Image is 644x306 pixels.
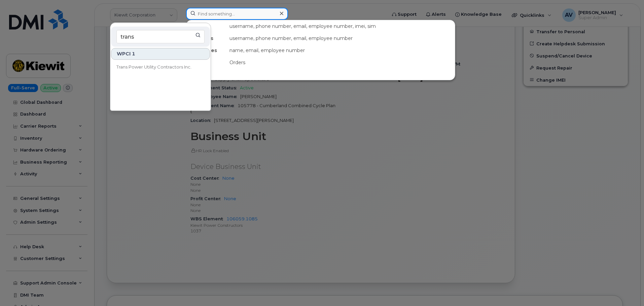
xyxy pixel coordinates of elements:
[227,20,455,32] div: username, phone number, email, employee number, imei, sim
[111,48,210,60] div: WPCI 1
[227,44,455,56] div: name, email, employee number
[227,56,455,69] div: Orders
[116,30,205,43] input: Search
[111,60,210,74] a: Trans Power Utility Contractors Inc.
[116,64,191,71] span: Trans Power Utility Contractors Inc.
[186,8,288,20] input: Find something...
[227,32,455,44] div: username, phone number, email, employee number
[615,277,639,301] iframe: Messenger Launcher
[186,20,227,32] div: Devices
